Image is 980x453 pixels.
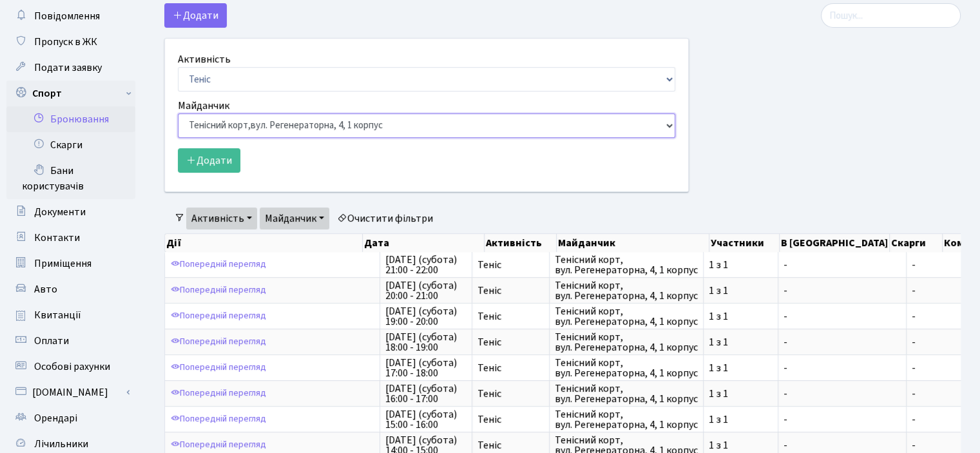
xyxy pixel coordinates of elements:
[178,148,240,173] button: Додати
[912,389,957,399] span: -
[168,255,269,275] a: Попередній перегляд
[477,311,544,322] span: Теніс
[709,389,773,399] span: 1 з 1
[557,234,709,252] th: Майданчик
[168,332,269,352] a: Попередній перегляд
[165,234,363,252] th: Дії
[477,285,544,296] span: Теніс
[164,3,227,28] button: Додати
[783,389,901,399] span: -
[34,231,80,245] span: Контакти
[709,260,773,270] span: 1 з 1
[912,337,957,347] span: -
[890,234,943,252] th: Скарги
[709,234,780,252] th: Участники
[821,3,961,28] input: Пошук...
[912,440,957,450] span: -
[783,285,901,296] span: -
[6,29,135,55] a: Пропуск в ЖК
[34,256,91,271] span: Приміщення
[168,306,269,326] a: Попередній перегляд
[912,414,957,425] span: -
[477,337,544,347] span: Теніс
[260,207,329,229] a: Майданчик
[912,311,957,322] span: -
[168,409,269,429] a: Попередній перегляд
[477,363,544,373] span: Теніс
[555,358,698,378] span: Тенісний корт, вул. Регенераторна, 4, 1 корпус
[783,363,901,373] span: -
[6,380,135,405] a: [DOMAIN_NAME]
[34,9,100,23] span: Повідомлення
[555,332,698,352] span: Тенісний корт, вул. Регенераторна, 4, 1 корпус
[555,306,698,327] span: Тенісний корт, вул. Регенераторна, 4, 1 корпус
[332,207,438,229] a: Очистити фільтри
[6,3,135,29] a: Повідомлення
[6,354,135,380] a: Особові рахунки
[555,383,698,404] span: Тенісний корт, вул. Регенераторна, 4, 1 корпус
[34,61,102,75] span: Подати заявку
[555,255,698,275] span: Тенісний корт, вул. Регенераторна, 4, 1 корпус
[912,285,957,296] span: -
[34,437,88,451] span: Лічильники
[783,337,901,347] span: -
[6,251,135,276] a: Приміщення
[385,409,466,430] span: [DATE] (субота) 15:00 - 16:00
[34,35,97,49] span: Пропуск в ЖК
[477,389,544,399] span: Теніс
[783,311,901,322] span: -
[6,81,135,106] a: Спорт
[912,363,957,373] span: -
[363,234,485,252] th: Дата
[178,98,229,113] label: Майданчик
[477,440,544,450] span: Теніс
[477,414,544,425] span: Теніс
[385,358,466,378] span: [DATE] (субота) 17:00 - 18:00
[555,280,698,301] span: Тенісний корт, вул. Регенераторна, 4, 1 корпус
[385,255,466,275] span: [DATE] (субота) 21:00 - 22:00
[6,405,135,431] a: Орендарі
[34,308,81,322] span: Квитанції
[709,337,773,347] span: 1 з 1
[6,276,135,302] a: Авто
[168,383,269,403] a: Попередній перегляд
[6,55,135,81] a: Подати заявку
[385,332,466,352] span: [DATE] (субота) 18:00 - 19:00
[783,414,901,425] span: -
[477,260,544,270] span: Теніс
[912,260,957,270] span: -
[6,302,135,328] a: Квитанції
[34,282,57,296] span: Авто
[709,440,773,450] span: 1 з 1
[780,234,890,252] th: В [GEOGRAPHIC_DATA]
[783,260,901,270] span: -
[385,306,466,327] span: [DATE] (субота) 19:00 - 20:00
[34,205,86,219] span: Документи
[555,409,698,430] span: Тенісний корт, вул. Регенераторна, 4, 1 корпус
[709,311,773,322] span: 1 з 1
[6,132,135,158] a: Скарги
[34,360,110,374] span: Особові рахунки
[168,358,269,378] a: Попередній перегляд
[6,158,135,199] a: Бани користувачів
[709,414,773,425] span: 1 з 1
[783,440,901,450] span: -
[385,383,466,404] span: [DATE] (субота) 16:00 - 17:00
[6,199,135,225] a: Документи
[709,363,773,373] span: 1 з 1
[709,285,773,296] span: 1 з 1
[485,234,557,252] th: Активність
[178,52,231,67] label: Активність
[385,280,466,301] span: [DATE] (субота) 20:00 - 21:00
[186,207,257,229] a: Активність
[34,334,69,348] span: Оплати
[168,280,269,300] a: Попередній перегляд
[6,225,135,251] a: Контакти
[34,411,77,425] span: Орендарі
[6,106,135,132] a: Бронювання
[6,328,135,354] a: Оплати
